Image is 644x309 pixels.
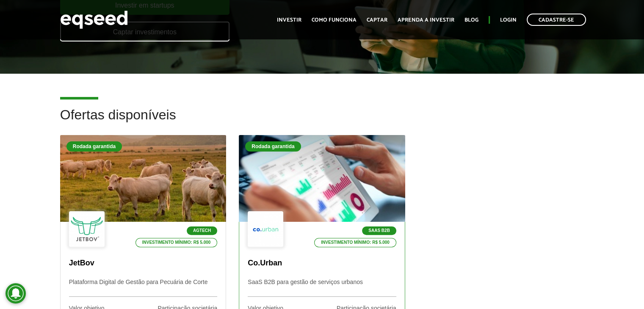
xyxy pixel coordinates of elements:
div: Rodada garantida [66,141,122,152]
p: SaaS B2B [362,226,396,235]
a: Login [500,17,517,23]
div: Rodada garantida [245,141,301,152]
a: Aprenda a investir [398,17,454,23]
p: SaaS B2B para gestão de serviços urbanos [248,279,396,297]
a: Captar [367,17,387,23]
a: Cadastre-se [527,14,586,26]
p: Plataforma Digital de Gestão para Pecuária de Corte [69,279,218,297]
p: Co.Urban [248,259,396,268]
p: Agtech [187,226,217,235]
p: Investimento mínimo: R$ 5.000 [314,238,396,247]
a: Como funciona [312,17,357,23]
a: Investir [277,17,301,23]
a: Blog [464,17,478,23]
img: EqSeed [60,8,128,31]
p: JetBov [69,259,218,268]
p: Investimento mínimo: R$ 5.000 [135,238,218,247]
h2: Ofertas disponíveis [60,108,584,135]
